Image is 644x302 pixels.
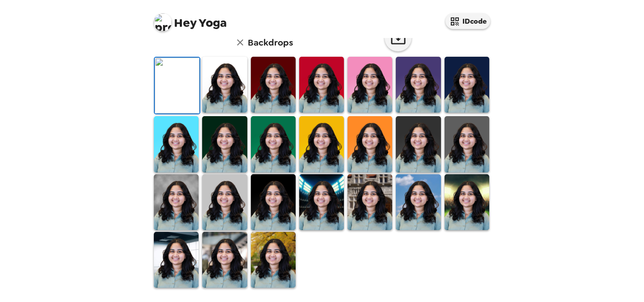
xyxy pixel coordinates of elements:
h6: Backdrops [248,35,293,50]
img: profile pic [154,13,172,31]
button: IDcode [445,13,490,29]
img: Original [155,58,199,113]
span: Yoga [154,9,227,29]
span: Hey [174,15,196,31]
